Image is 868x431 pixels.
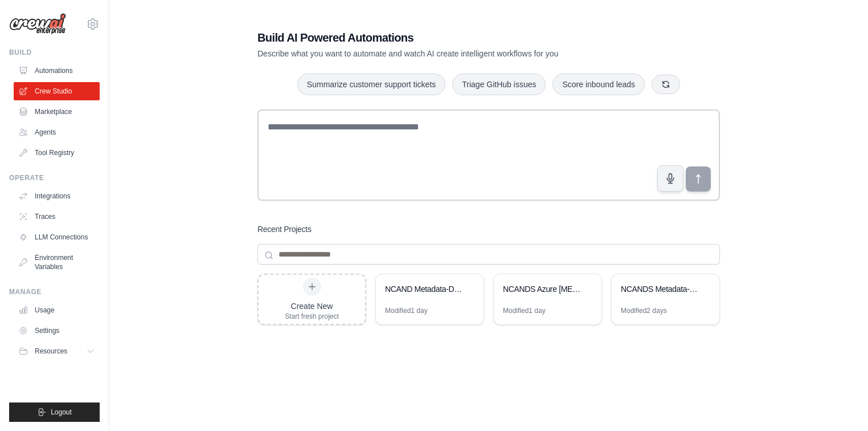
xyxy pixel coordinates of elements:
button: Summarize customer support tickets [297,74,445,95]
div: Start fresh project [285,312,339,321]
a: Settings [14,322,100,340]
div: Create New [285,300,339,312]
span: Resources [35,347,67,356]
div: Modified 1 day [385,306,428,315]
a: Environment Variables [14,249,100,276]
a: Agents [14,123,100,141]
a: Traces [14,208,100,226]
button: Logout [9,402,100,422]
button: Score inbound leads [552,74,645,95]
a: Usage [14,301,100,319]
a: Tool Registry [14,144,100,162]
h3: Recent Projects [257,223,312,235]
a: Marketplace [14,103,100,121]
span: Logout [51,408,72,417]
img: Logo [9,13,66,35]
div: NCAND Metadata-Driven Validation Framework [385,283,463,295]
div: Modified 2 days [621,306,667,315]
p: Describe what you want to automate and watch AI create intelligent workflows for you [257,48,640,59]
button: Click to speak your automation idea [657,165,683,192]
div: Build [9,48,100,57]
div: Modified 1 day [503,306,546,315]
div: Operate [9,173,100,182]
h1: Build AI Powered Automations [257,30,640,46]
button: Resources [14,342,100,360]
button: Triage GitHub issues [452,74,546,95]
a: Crew Studio [14,82,100,100]
div: NCANDS Metadata-Driven Validation System [621,283,699,295]
a: Integrations [14,187,100,205]
button: Get new suggestions [652,75,680,94]
a: Automations [14,62,100,80]
div: Manage [9,287,100,296]
a: LLM Connections [14,228,100,246]
div: NCANDS Azure [MEDICAL_DATA] Validation Framework [503,283,581,295]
